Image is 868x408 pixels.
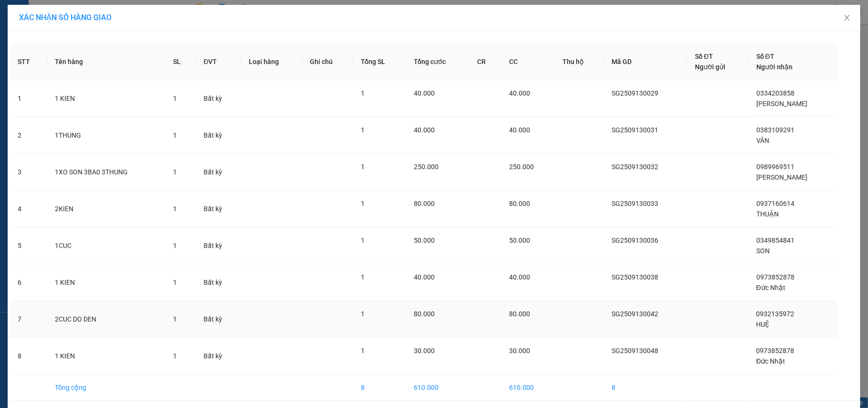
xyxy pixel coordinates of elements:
b: BIÊN NHẬN GỬI HÀNG HÓA [61,14,92,92]
td: Tổng cộng [47,375,165,401]
span: [PERSON_NAME] [756,100,807,107]
td: 8 [353,375,406,401]
span: SG2509130036 [612,236,659,244]
th: STT [10,43,47,80]
li: (c) 2017 [80,45,131,57]
span: close [843,14,851,21]
td: 2KIEN [47,191,165,227]
td: 4 [10,191,47,227]
span: 0334203858 [756,89,795,97]
span: 1 [361,236,365,244]
th: CR [470,43,501,80]
span: 50.000 [414,236,435,244]
td: 1 [10,80,47,117]
span: SG2509130033 [612,200,659,207]
td: Bất kỳ [196,191,241,227]
span: 1 [173,242,177,249]
span: SG2509130038 [612,273,659,281]
th: Tổng SL [353,43,406,80]
span: Số ĐT [756,53,775,60]
span: 30.000 [414,347,435,354]
span: 250.000 [509,163,534,171]
td: 610.000 [406,375,470,401]
span: SG2509130029 [612,89,659,97]
td: 6 [10,264,47,301]
span: HUỆ [756,321,770,328]
td: 2CUC DO DEN [47,301,165,338]
span: 0349854841 [756,236,795,244]
td: 2 [10,117,47,154]
td: Bất kỳ [196,264,241,301]
span: 0973852878 [756,347,795,354]
b: [DOMAIN_NAME] [80,36,131,44]
span: Người nhận [756,63,793,71]
span: 250.000 [414,163,439,171]
span: 50.000 [509,236,530,244]
td: 1XO SON 3BA0 3THUNG [47,154,165,191]
td: 1CUC [47,227,165,264]
span: 40.000 [414,273,435,281]
td: 1 KIEN [47,80,165,117]
span: 0989969511 [756,163,795,171]
span: 1 [173,315,177,323]
span: SG2509130042 [612,310,659,318]
th: Tổng cước [406,43,470,80]
td: Bất kỳ [196,301,241,338]
span: 1 [173,131,177,139]
span: Số ĐT [695,53,713,60]
th: SL [165,43,196,80]
img: logo.jpg [103,12,126,35]
span: 40.000 [414,126,435,134]
th: Loại hàng [241,43,302,80]
td: 1 KIEN [47,264,165,301]
span: 80.000 [509,200,530,207]
span: Đức Nhật [756,284,786,291]
td: Bất kỳ [196,227,241,264]
span: 30.000 [509,347,530,354]
span: 40.000 [509,126,530,134]
th: Thu hộ [555,43,604,80]
span: SON [756,247,770,255]
td: Bất kỳ [196,117,241,154]
span: 1 [361,163,365,171]
span: 40.000 [509,273,530,281]
b: [PERSON_NAME] [12,62,54,107]
span: XÁC NHẬN SỐ HÀNG GIAO [19,13,112,22]
span: SG2509130032 [612,163,659,171]
th: Mã GD [604,43,687,80]
td: 1THUNG [47,117,165,154]
td: 1 KIEN [47,338,165,375]
span: 80.000 [509,310,530,318]
th: CC [501,43,555,80]
span: 0937160614 [756,200,795,207]
span: 40.000 [414,89,435,97]
span: [PERSON_NAME] [756,173,807,181]
td: Bất kỳ [196,80,241,117]
td: 8 [10,338,47,375]
td: 610.000 [501,375,555,401]
span: VÂN [756,137,769,144]
span: 1 [361,89,365,97]
span: 1 [173,279,177,286]
span: 1 [361,126,365,134]
span: 1 [173,168,177,176]
td: 7 [10,301,47,338]
span: THUẬN [756,210,779,218]
span: 1 [361,347,365,354]
span: 80.000 [414,200,435,207]
button: Close [834,5,860,32]
td: 3 [10,154,47,191]
span: 1 [173,95,177,102]
th: ĐVT [196,43,241,80]
td: 5 [10,227,47,264]
span: 1 [173,352,177,360]
span: 0383109291 [756,126,795,134]
span: 40.000 [509,89,530,97]
span: 0932135972 [756,310,795,318]
span: 1 [361,200,365,207]
span: Người gửi [695,63,725,71]
th: Ghi chú [302,43,353,80]
span: Đức Nhật [756,357,786,365]
th: Tên hàng [47,43,165,80]
td: Bất kỳ [196,154,241,191]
